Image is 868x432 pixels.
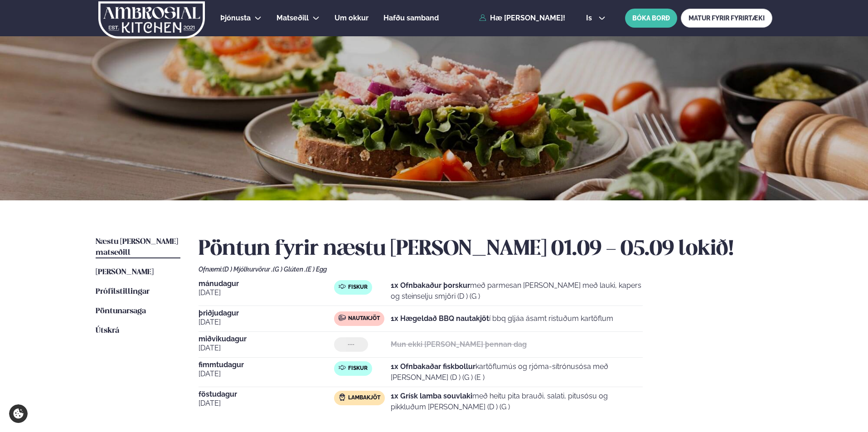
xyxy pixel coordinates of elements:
[96,307,146,315] span: Pöntunarsaga
[348,341,354,348] span: ---
[348,315,380,322] span: Nautakjöt
[220,14,251,22] span: Þjónusta
[335,14,369,22] span: Um okkur
[199,335,334,343] span: miðvikudagur
[96,288,150,296] span: Prófílstillingar
[383,13,439,24] a: Hafðu samband
[306,266,327,273] span: (E ) Egg
[96,306,146,317] a: Pöntunarsaga
[339,364,346,371] img: fish.svg
[199,266,772,273] div: Ofnæmi:
[348,365,368,372] span: Fiskur
[391,280,643,302] p: með parmesan [PERSON_NAME] með lauki, kapers og steinselju smjöri (D ) (G )
[96,237,180,258] a: Næstu [PERSON_NAME] matseðill
[199,317,334,328] span: [DATE]
[276,14,309,22] span: Matseðill
[199,361,334,369] span: fimmtudagur
[681,9,772,28] a: MATUR FYRIR FYRIRTÆKI
[199,287,334,298] span: [DATE]
[96,325,119,336] a: Útskrá
[223,266,273,273] span: (D ) Mjólkurvörur ,
[96,268,154,276] span: [PERSON_NAME]
[97,1,206,39] img: logo
[391,362,475,371] strong: 1x Ofnbakaðar fiskbollur
[391,313,613,324] p: í bbq gljáa ásamt ristuðum kartöflum
[199,280,334,287] span: mánudagur
[96,267,154,278] a: [PERSON_NAME]
[391,314,489,323] strong: 1x Hægeldað BBQ nautakjöt
[199,391,334,398] span: föstudagur
[383,14,439,22] span: Hafðu samband
[579,15,613,22] button: is
[96,238,178,257] span: Næstu [PERSON_NAME] matseðill
[625,9,677,28] button: BÓKA BORÐ
[586,15,595,22] span: is
[391,281,470,290] strong: 1x Ofnbakaður þorskur
[339,393,346,401] img: Lamb.svg
[339,283,346,290] img: fish.svg
[391,391,643,413] p: með heitu pita brauði, salati, pitusósu og pikkluðum [PERSON_NAME] (D ) (G )
[348,284,368,291] span: Fiskur
[391,361,643,383] p: kartöflumús og rjóma-sítrónusósa með [PERSON_NAME] (D ) (G ) (E )
[9,404,28,423] a: Cookie settings
[199,237,772,262] h2: Pöntun fyrir næstu [PERSON_NAME] 01.09 - 05.09 lokið!
[391,340,527,349] strong: Mun ekki [PERSON_NAME] þennan dag
[199,310,334,317] span: þriðjudagur
[220,13,251,24] a: Þjónusta
[96,286,150,297] a: Prófílstillingar
[479,14,565,22] a: Hæ [PERSON_NAME]!
[276,13,309,24] a: Matseðill
[199,343,334,354] span: [DATE]
[273,266,306,273] span: (G ) Glúten ,
[96,327,119,335] span: Útskrá
[199,398,334,409] span: [DATE]
[335,13,369,24] a: Um okkur
[391,392,472,400] strong: 1x Grísk lamba souvlaki
[348,394,380,402] span: Lambakjöt
[199,369,334,379] span: [DATE]
[339,314,346,321] img: beef.svg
